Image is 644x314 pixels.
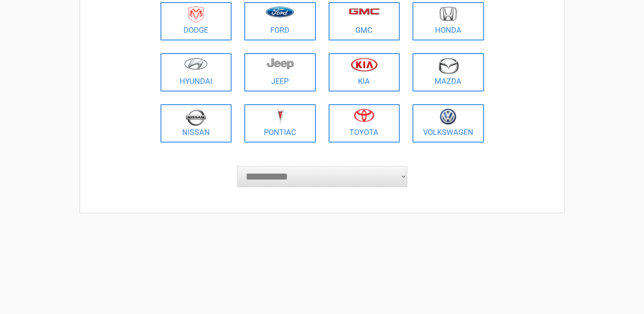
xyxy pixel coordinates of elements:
[440,108,456,125] img: volkswagen
[349,8,380,15] img: gmc
[160,53,232,91] a: Hyundai
[266,6,294,17] img: ford
[412,53,484,91] a: Mazda
[351,57,378,71] img: kia
[438,57,459,74] img: mazda
[354,108,374,122] img: toyota
[412,2,484,40] a: Honda
[244,104,316,143] a: Pontiac
[276,108,284,125] img: pontiac
[329,104,400,143] a: Toyota
[329,53,400,91] a: Kia
[160,104,232,143] a: Nissan
[412,104,484,143] a: Volkswagen
[266,57,294,69] img: jeep
[189,6,203,23] img: dodge
[439,6,457,21] img: honda
[244,53,316,91] a: Jeep
[329,2,400,40] a: GMC
[244,2,316,40] a: Ford
[184,57,208,70] img: hyundai
[186,108,206,126] img: nissan
[160,2,232,40] a: Dodge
